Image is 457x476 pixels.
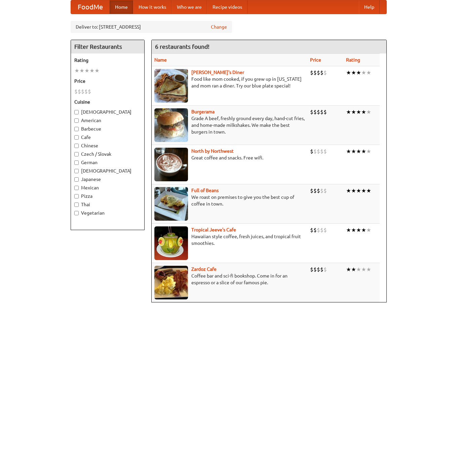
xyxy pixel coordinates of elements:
[323,148,327,155] li: $
[191,188,219,193] a: Full of Beans
[320,187,323,194] li: $
[71,40,144,53] h4: Filter Restaurants
[361,148,366,155] li: ★
[154,108,188,142] img: burgerama.jpg
[74,134,141,141] label: Cafe
[74,135,79,140] input: Cafe
[346,226,351,234] li: ★
[361,69,366,76] li: ★
[74,118,79,123] input: American
[351,69,356,76] li: ★
[356,226,361,234] li: ★
[154,148,188,181] img: north.jpg
[154,187,188,221] img: beans.jpg
[351,226,356,234] li: ★
[74,169,79,173] input: [DEMOGRAPHIC_DATA]
[313,69,317,76] li: $
[211,24,227,30] a: Change
[81,88,84,95] li: $
[346,57,360,63] a: Rating
[79,67,84,74] li: ★
[356,266,361,273] li: ★
[356,148,361,155] li: ★
[74,201,141,208] label: Thai
[313,148,317,155] li: $
[317,226,320,234] li: $
[74,194,79,198] input: Pizza
[356,69,361,76] li: ★
[154,226,188,260] img: jeeves.jpg
[366,108,371,116] li: ★
[366,69,371,76] li: ★
[366,187,371,194] li: ★
[317,266,320,273] li: $
[191,227,236,232] a: Tropical Jeeve's Cafe
[89,67,94,74] li: ★
[313,108,317,116] li: $
[310,266,313,273] li: $
[313,226,317,234] li: $
[154,233,305,247] p: Hawaiian style coffee, fresh juices, and tropical fruit smoothies.
[359,0,380,14] a: Help
[323,187,327,194] li: $
[356,187,361,194] li: ★
[317,148,320,155] li: $
[154,69,188,103] img: sallys.jpg
[351,266,356,273] li: ★
[310,148,313,155] li: $
[154,266,188,299] img: zardoz.jpg
[74,88,78,95] li: $
[310,226,313,234] li: $
[84,67,89,74] li: ★
[74,184,141,191] label: Mexican
[74,109,141,115] label: [DEMOGRAPHIC_DATA]
[74,211,79,215] input: Vegetarian
[356,108,361,116] li: ★
[155,43,210,50] ng-pluralize: 6 restaurants found!
[74,193,141,199] label: Pizza
[74,203,79,207] input: Thai
[207,0,247,14] a: Recipe videos
[346,266,351,273] li: ★
[191,148,234,154] a: North by Northwest
[366,148,371,155] li: ★
[74,144,79,148] input: Chinese
[346,148,351,155] li: ★
[320,266,323,273] li: $
[74,142,141,149] label: Chinese
[351,187,356,194] li: ★
[71,0,110,14] a: FoodMe
[351,108,356,116] li: ★
[154,57,167,63] a: Name
[323,266,327,273] li: $
[74,67,79,74] li: ★
[78,88,81,95] li: $
[74,176,141,183] label: Japanese
[154,194,305,207] p: We roast on premises to give you the best cup of coffee in town.
[320,226,323,234] li: $
[133,0,172,14] a: How it works
[74,168,141,174] label: [DEMOGRAPHIC_DATA]
[323,69,327,76] li: $
[320,69,323,76] li: $
[361,266,366,273] li: ★
[74,78,141,84] h5: Price
[74,186,79,190] input: Mexican
[191,70,244,75] a: [PERSON_NAME]'s Diner
[346,187,351,194] li: ★
[313,187,317,194] li: $
[351,148,356,155] li: ★
[74,117,141,124] label: American
[317,108,320,116] li: $
[191,266,217,272] a: Zardoz Cafe
[191,109,215,114] a: Burgerama
[154,272,305,286] p: Coffee bar and sci-fi bookshop. Come in for an espresso or a slice of our famous pie.
[366,226,371,234] li: ★
[154,115,305,135] p: Grade A beef, freshly ground every day, hand-cut fries, and home-made milkshakes. We make the bes...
